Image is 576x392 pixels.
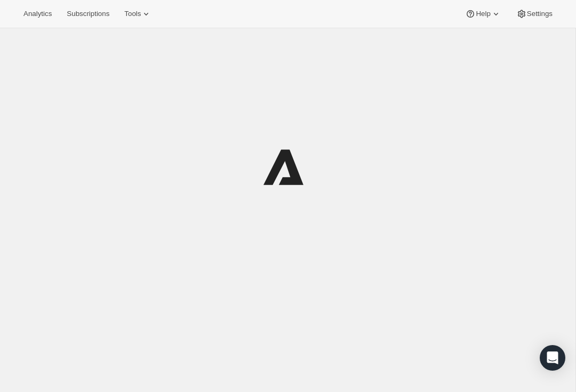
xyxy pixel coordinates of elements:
button: Subscriptions [60,6,116,21]
span: Analytics [23,10,52,18]
span: Tools [124,10,141,18]
span: Subscriptions [67,10,109,18]
button: Help [459,6,507,21]
button: Settings [510,6,559,21]
button: Tools [118,6,158,21]
div: Open Intercom Messenger [540,345,565,371]
button: Analytics [17,6,58,21]
span: Settings [527,10,553,18]
span: Help [476,10,490,18]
